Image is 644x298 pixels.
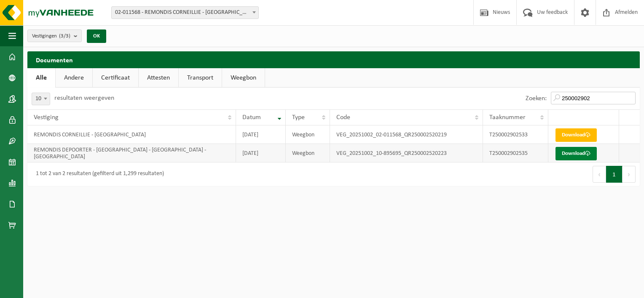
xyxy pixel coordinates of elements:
[32,167,164,182] div: 1 tot 2 van 2 resultaten (gefilterd uit 1,299 resultaten)
[292,114,305,121] span: Type
[526,95,547,102] label: Zoeken:
[93,68,138,88] a: Certificaat
[87,29,106,43] button: OK
[330,125,483,144] td: VEG_20251002_02-011568_QR250002520219
[139,68,178,88] a: Attesten
[483,125,548,144] td: T250002902533
[27,125,236,144] td: REMONDIS CORNEILLIE - [GEOGRAPHIC_DATA]
[27,29,82,42] button: Vestigingen(3/3)
[286,125,330,144] td: Weegbon
[27,51,640,68] h2: Documenten
[593,166,606,183] button: Previous
[242,114,261,121] span: Datum
[27,68,55,88] a: Alle
[56,68,92,88] a: Andere
[111,6,259,19] span: 02-011568 - REMONDIS CORNEILLIE - BRUGGE
[623,166,636,183] button: Next
[606,166,623,183] button: 1
[179,68,222,88] a: Transport
[59,33,70,39] count: (3/3)
[34,114,59,121] span: Vestiging
[236,125,286,144] td: [DATE]
[330,144,483,162] td: VEG_20251002_10-895695_QR250002520223
[54,95,114,101] label: resultaten weergeven
[489,114,526,121] span: Taaknummer
[27,144,236,162] td: REMONDIS DEPOORTER - [GEOGRAPHIC_DATA] - [GEOGRAPHIC_DATA] - [GEOGRAPHIC_DATA]
[555,147,597,160] a: Download
[483,144,548,162] td: T250002902535
[336,114,350,121] span: Code
[32,93,50,105] span: 10
[112,7,258,19] span: 02-011568 - REMONDIS CORNEILLIE - BRUGGE
[222,68,265,88] a: Weegbon
[32,30,70,43] span: Vestigingen
[236,144,286,162] td: [DATE]
[286,144,330,162] td: Weegbon
[32,93,50,105] span: 10
[555,128,597,142] a: Download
